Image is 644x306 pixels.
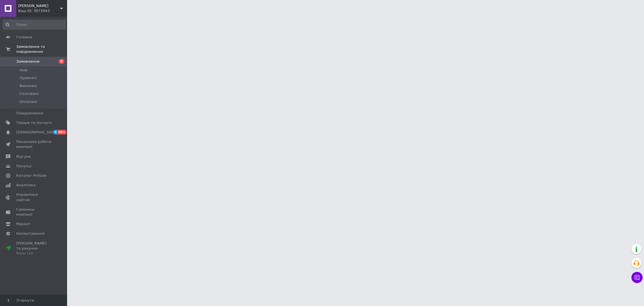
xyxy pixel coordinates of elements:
span: Головна [16,35,32,40]
span: [PERSON_NAME] та рахунки [16,241,52,256]
div: Ваш ID: 3072943 [18,8,67,13]
span: Налаштування [16,231,45,236]
span: Маркет [16,222,30,227]
span: Скасовані [20,91,39,96]
span: Виконані [20,83,37,88]
input: Пошук [3,20,66,30]
span: Покупці [16,164,31,169]
span: Повідомлення [16,111,43,116]
span: Прийняті [20,76,37,81]
span: Каталог ProSale [16,173,46,178]
span: Аналітика [16,183,35,188]
span: Показники роботи компанії [16,139,52,149]
span: Оплачені [20,99,37,104]
span: Нові [20,68,28,73]
button: Чат з покупцем [631,272,643,283]
span: [DEMOGRAPHIC_DATA] [16,130,58,135]
span: Товари та послуги [16,120,52,125]
span: Гаманець компанії [16,207,52,217]
span: Замовлення та повідомлення [16,44,67,54]
div: Prom топ [16,251,52,256]
span: Відгуки [16,154,31,159]
span: Управління сайтом [16,192,52,202]
span: Віа Континент [18,3,60,8]
span: Замовлення [16,59,39,64]
span: 6 [53,130,58,135]
span: 99+ [58,130,67,135]
span: 8 [59,59,64,64]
